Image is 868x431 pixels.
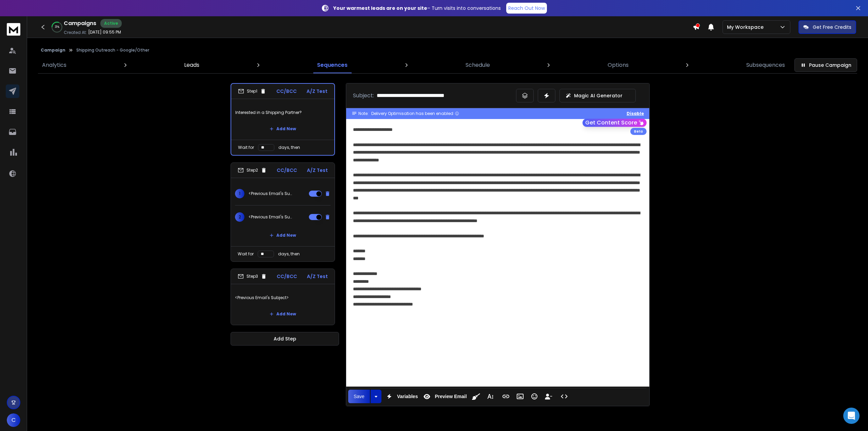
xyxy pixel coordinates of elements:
p: A/Z Test [307,167,328,174]
a: Options [604,57,633,73]
button: C [7,413,20,427]
button: Insert Unsubscribe Link [542,390,555,403]
button: Insert Link (Ctrl+K) [499,390,512,403]
button: Get Content Score [583,119,647,127]
p: Leads [184,61,199,69]
p: <Previous Email's Subject> [249,214,292,220]
p: Analytics [42,61,66,69]
p: A/Z Test [307,88,328,95]
span: 1 [235,189,244,198]
p: Interested in a Shipping Partner? [235,103,330,122]
div: Step 3 [238,273,267,279]
a: Analytics [38,57,71,73]
button: Pause Campaign [794,58,857,72]
p: Options [608,61,629,69]
li: Step1CC/BCCA/Z TestInterested in a Shipping Partner?Add NewWait fordays, then [231,83,335,156]
p: CC/BCC [276,88,297,95]
span: Note: [358,111,369,116]
button: Code View [558,390,571,403]
button: Save [348,390,370,403]
a: Reach Out Now [506,3,547,14]
p: Get Free Credits [813,24,851,31]
p: CC/BCC [277,167,297,174]
p: Wait for [238,145,254,150]
div: Step 2 [238,167,267,173]
div: Active [100,19,122,28]
p: Magic AI Generator [574,92,623,99]
button: Insert Image (Ctrl+P) [514,390,527,403]
p: CC/BCC [277,273,297,280]
li: Step3CC/BCCA/Z Test<Previous Email's Subject>Add New [231,269,335,325]
span: Variables [396,394,419,399]
button: Add New [264,122,301,136]
a: Schedule [461,57,494,73]
a: Subsequences [742,57,789,73]
button: Emoticons [528,390,541,403]
p: Sequences [317,61,348,69]
p: <Previous Email's Subject> [249,191,292,196]
p: 31 % [55,25,59,29]
div: Step 1 [238,88,266,94]
p: Subject: [353,92,374,100]
div: Open Intercom Messenger [843,408,860,424]
strong: Your warmest leads are on your site [333,5,427,12]
button: Add New [264,307,301,321]
button: Variables [383,390,419,403]
p: days, then [278,145,300,150]
p: My Workspace [727,24,766,31]
div: Delivery Optimisation has been enabled [371,111,459,116]
p: [DATE] 09:55 PM [88,30,121,35]
button: Magic AI Generator [559,89,636,102]
p: A/Z Test [307,273,328,280]
div: Beta [630,128,647,135]
button: Add New [264,229,301,242]
a: Leads [180,57,203,73]
a: Sequences [313,57,352,73]
img: logo [7,23,20,36]
button: Preview Email [420,390,468,403]
span: 2 [235,212,244,222]
p: Created At: [64,30,87,35]
h1: Campaigns [64,19,96,27]
p: Reach Out Now [508,5,545,12]
p: <Previous Email's Subject> [235,288,331,307]
button: Clean HTML [470,390,482,403]
button: Add Step [231,332,339,346]
span: Preview Email [433,394,468,399]
button: Disable [627,111,644,116]
button: Get Free Credits [798,20,856,34]
p: Schedule [466,61,490,69]
p: days, then [278,251,300,257]
p: Subsequences [746,61,785,69]
button: Campaign [41,47,65,53]
button: More Text [484,390,497,403]
li: Step2CC/BCCA/Z Test1<Previous Email's Subject>2<Previous Email's Subject>Add NewWait fordays, then [231,162,335,262]
p: Wait for [238,251,254,257]
p: Shipping Outreach - Google/Other [76,47,149,53]
p: – Turn visits into conversations [333,5,501,12]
